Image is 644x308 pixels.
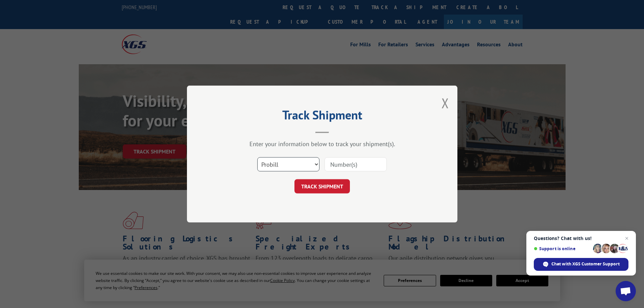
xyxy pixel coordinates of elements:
[534,236,628,241] span: Questions? Chat with us!
[534,246,591,251] span: Support is online
[294,179,350,193] button: TRACK SHIPMENT
[534,258,628,271] span: Chat with XGS Customer Support
[616,281,636,301] a: Open chat
[442,94,449,112] button: Close modal
[551,261,620,267] span: Chat with XGS Customer Support
[221,110,424,123] h2: Track Shipment
[325,157,387,171] input: Number(s)
[221,140,424,148] div: Enter your information below to track your shipment(s).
